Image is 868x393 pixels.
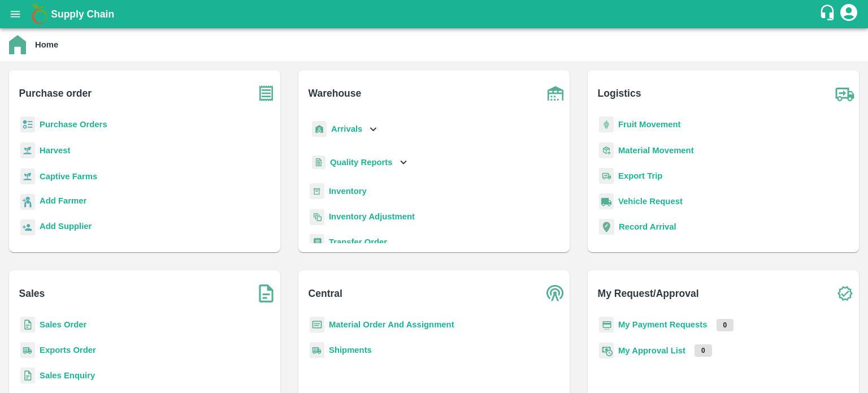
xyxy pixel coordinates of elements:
[329,346,372,355] a: Shipments
[20,342,35,359] img: shipments
[717,319,734,331] p: 0
[618,320,708,329] a: My Payment Requests
[20,194,35,210] img: farmer
[618,120,681,129] a: Fruit Movement
[20,142,35,159] img: harvest
[40,371,95,380] a: Sales Enquiry
[599,342,614,359] img: approval
[618,171,662,180] a: Export Trip
[40,120,107,129] a: Purchase Orders
[541,79,570,107] img: warehouse
[20,116,35,133] img: reciept
[40,220,92,235] a: Add Supplier
[599,219,614,235] img: recordArrival
[40,172,97,181] a: Captive Farms
[40,222,92,231] b: Add Supplier
[598,286,699,301] b: My Request/Approval
[35,40,58,49] b: Home
[541,279,570,308] img: central
[312,156,325,170] img: qualityReport
[20,219,35,236] img: supplier
[329,237,387,247] a: Transfer Order
[19,85,92,101] b: Purchase order
[329,320,454,329] a: Material Order And Assignment
[329,212,415,221] a: Inventory Adjustment
[310,342,324,359] img: shipments
[831,79,859,107] img: truck
[310,116,380,142] div: Arrivals
[839,2,859,26] div: account of current user
[20,168,35,185] img: harvest
[312,121,327,137] img: whArrival
[599,116,614,133] img: fruit
[831,279,859,308] img: check
[331,124,362,133] b: Arrivals
[598,85,641,101] b: Logistics
[819,4,839,24] div: customer-support
[40,196,86,205] b: Add Farmer
[19,286,45,301] b: Sales
[310,234,324,251] img: whTransfer
[20,368,35,384] img: sales
[599,317,614,333] img: payment
[28,3,51,25] img: logo
[40,146,70,155] a: Harvest
[20,317,35,333] img: sales
[619,222,676,231] a: Record Arrival
[330,158,393,167] b: Quality Reports
[51,6,819,22] a: Supply Chain
[309,286,342,301] b: Central
[599,142,614,159] img: material
[51,8,114,20] b: Supply Chain
[310,209,324,225] img: inventory
[695,344,712,357] p: 0
[252,79,280,107] img: purchase
[40,320,86,329] a: Sales Order
[40,346,96,355] a: Exports Order
[2,1,28,27] button: open drawer
[309,85,362,101] b: Warehouse
[310,183,324,200] img: whInventory
[599,193,614,210] img: vehicle
[618,197,683,206] a: Vehicle Request
[40,195,86,210] a: Add Farmer
[310,151,410,174] div: Quality Reports
[310,317,324,333] img: centralMaterial
[599,168,614,184] img: delivery
[9,35,26,54] img: home
[329,187,367,196] a: Inventory
[618,146,694,155] a: Material Movement
[618,346,685,355] a: My Approval List
[252,279,280,308] img: soSales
